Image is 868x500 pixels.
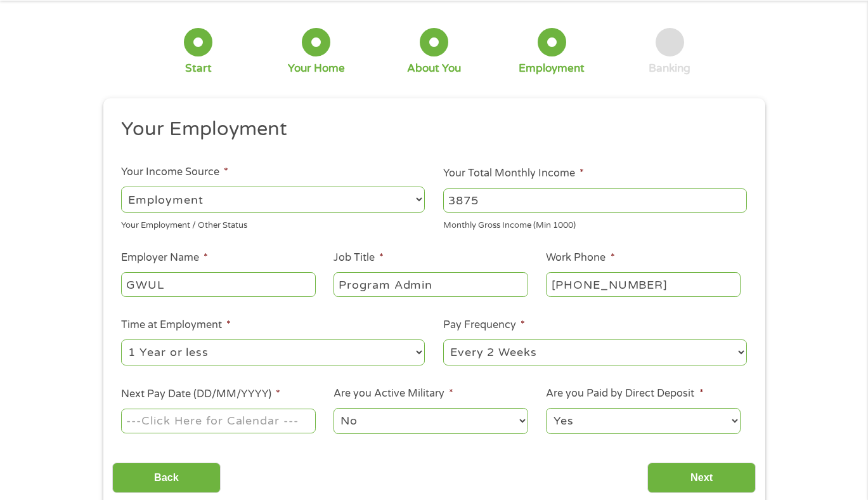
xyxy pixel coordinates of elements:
div: Banking [649,62,690,76]
label: Work Phone [546,251,614,265]
label: Employer Name [121,251,208,265]
label: Are you Active Military [334,387,453,400]
div: Your Employment / Other Status [121,215,425,232]
label: Pay Frequency [443,319,525,332]
input: 1800 [443,188,747,213]
div: About You [407,62,461,76]
label: Job Title [334,251,384,265]
div: Start [185,62,212,76]
div: Employment [519,62,585,76]
h2: Your Employment [121,117,737,142]
label: Your Income Source [121,166,228,179]
label: Next Pay Date (DD/MM/YYYY) [121,388,280,401]
label: Time at Employment [121,319,231,332]
div: Your Home [288,62,345,76]
input: ---Click Here for Calendar --- [121,409,315,433]
input: (231) 754-4010 [546,272,740,296]
input: Walmart [121,272,315,296]
input: Cashier [334,272,528,296]
label: Your Total Monthly Income [443,167,584,180]
input: Back [112,463,221,494]
label: Are you Paid by Direct Deposit [546,387,703,400]
div: Monthly Gross Income (Min 1000) [443,215,747,232]
input: Next [647,463,756,494]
